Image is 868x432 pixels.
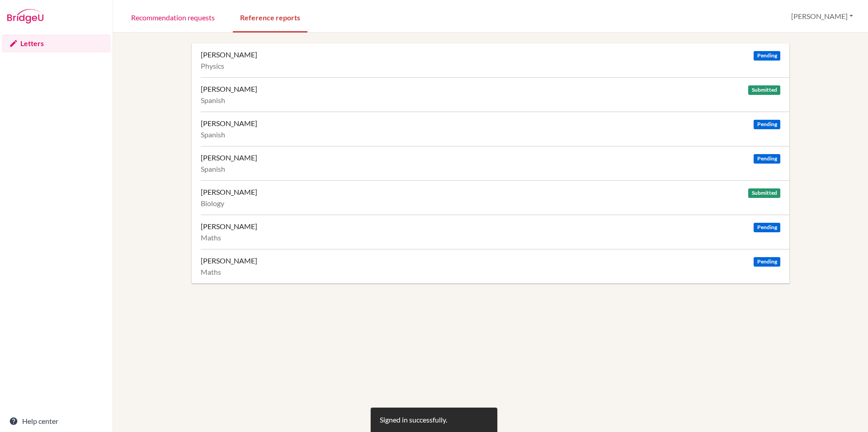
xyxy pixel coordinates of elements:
[201,85,257,94] div: [PERSON_NAME]
[201,119,257,128] div: [PERSON_NAME]
[201,61,780,70] div: Physics
[201,77,789,112] a: [PERSON_NAME] Submitted Spanish
[201,153,257,162] div: [PERSON_NAME]
[201,233,780,242] div: Maths
[2,34,111,52] a: Letters
[201,199,780,208] div: Biology
[748,188,780,198] span: Submitted
[124,1,222,33] a: Recommendation requests
[201,164,780,174] div: Spanish
[201,268,780,277] div: Maths
[201,249,789,283] a: [PERSON_NAME] Pending Maths
[201,43,789,77] a: [PERSON_NAME] Pending Physics
[201,222,257,231] div: [PERSON_NAME]
[201,146,789,180] a: [PERSON_NAME] Pending Spanish
[201,256,257,265] div: [PERSON_NAME]
[201,112,789,146] a: [PERSON_NAME] Pending Spanish
[754,154,780,164] span: Pending
[201,215,789,249] a: [PERSON_NAME] Pending Maths
[754,257,780,267] span: Pending
[7,9,43,23] img: Bridge-U
[201,96,780,105] div: Spanish
[754,120,780,129] span: Pending
[754,223,780,232] span: Pending
[201,50,257,59] div: [PERSON_NAME]
[233,1,307,33] a: Reference reports
[201,188,257,197] div: [PERSON_NAME]
[787,8,857,25] button: [PERSON_NAME]
[380,414,447,425] div: Signed in successfully.
[201,130,780,139] div: Spanish
[201,180,789,215] a: [PERSON_NAME] Submitted Biology
[754,51,780,61] span: Pending
[748,85,780,95] span: Submitted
